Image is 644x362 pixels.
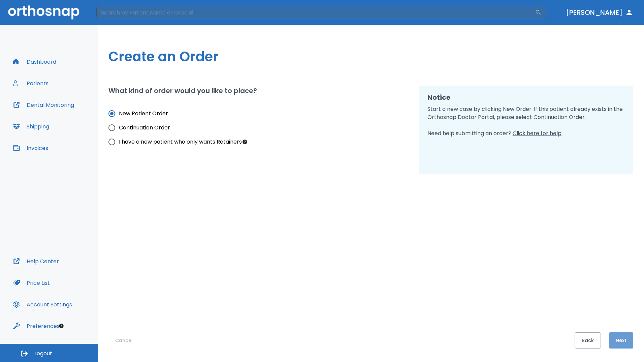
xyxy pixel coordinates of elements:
button: Cancel [108,332,139,349]
button: Patients [9,75,53,91]
img: Orthosnap [8,5,79,19]
button: [PERSON_NAME] [563,6,636,19]
span: New Patient Order [119,110,168,118]
button: Account Settings [9,296,76,312]
p: Start a new case by clicking New Order. If this patient already exists in the Orthosnap Doctor Po... [427,105,625,138]
h2: Notice [427,92,625,102]
span: Continuation Order [119,124,170,132]
h2: What kind of order would you like to place? [108,86,257,96]
span: Logout [34,350,52,357]
span: Click here for help [513,129,561,137]
button: Next [609,332,633,349]
span: I have a new patient who only wants Retainers [119,138,242,146]
button: Dashboard [9,54,60,70]
button: Shipping [9,118,53,134]
button: Help Center [9,253,63,269]
button: Back [575,332,601,349]
div: Tooltip anchor [242,139,248,145]
button: Preferences [9,318,64,334]
div: Tooltip anchor [58,323,64,329]
button: Invoices [9,140,52,156]
button: Price List [9,275,54,291]
button: Dental Monitoring [9,97,78,113]
input: Search by Patient Name or Case # [96,6,535,19]
h1: Create an Order [108,47,633,67]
